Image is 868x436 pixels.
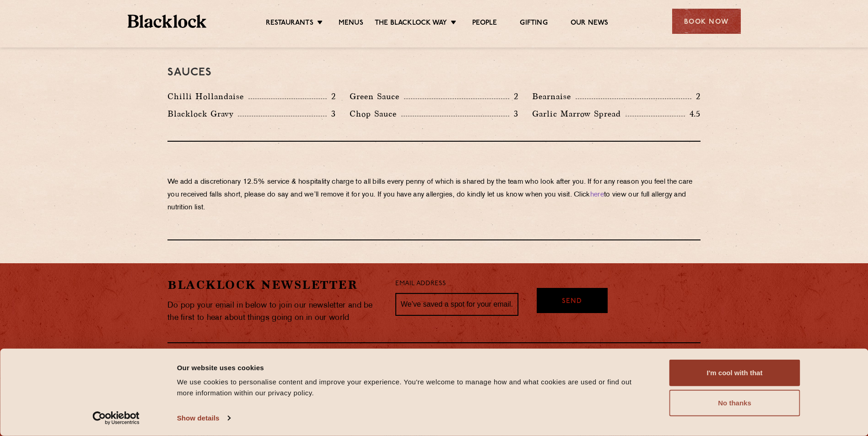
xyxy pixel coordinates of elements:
a: People [472,19,497,29]
p: Green Sauce [350,90,404,103]
p: Blacklock Gravy [167,107,238,120]
img: BL_Textured_Logo-footer-cropped.svg [128,15,207,28]
p: 2 [691,90,701,102]
p: 2 [509,90,518,102]
input: We’ve saved a spot for your email... [395,293,518,316]
label: Email Address [395,279,446,289]
a: Gifting [520,19,547,29]
a: here [590,191,604,198]
p: 3 [327,108,336,120]
p: We add a discretionary 12.5% service & hospitality charge to all bills every penny of which is sh... [167,176,701,214]
span: Send [562,297,582,307]
p: Do pop your email in below to join our newsletter and be the first to hear about things going on ... [167,299,382,324]
p: 3 [509,108,518,120]
div: We use cookies to personalise content and improve your experience. You're welcome to manage how a... [177,377,649,399]
h2: Blacklock Newsletter [167,277,382,293]
a: Show details [177,411,230,425]
button: I'm cool with that [669,360,800,386]
a: Restaurants [266,19,313,29]
a: Usercentrics Cookiebot - opens in a new window [76,411,156,425]
p: Bearnaise [532,90,576,103]
button: No thanks [669,390,800,416]
a: Our News [571,19,609,29]
p: Chilli Hollandaise [167,90,248,103]
a: The Blacklock Way [375,19,447,29]
p: Garlic Marrow Spread [532,107,625,120]
a: Menus [339,19,363,29]
p: Chop Sauce [350,107,401,120]
h3: Sauces [167,67,701,79]
p: 4.5 [685,108,701,120]
div: Our website uses cookies [177,362,649,373]
div: Book Now [672,9,741,34]
p: 2 [327,90,336,102]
